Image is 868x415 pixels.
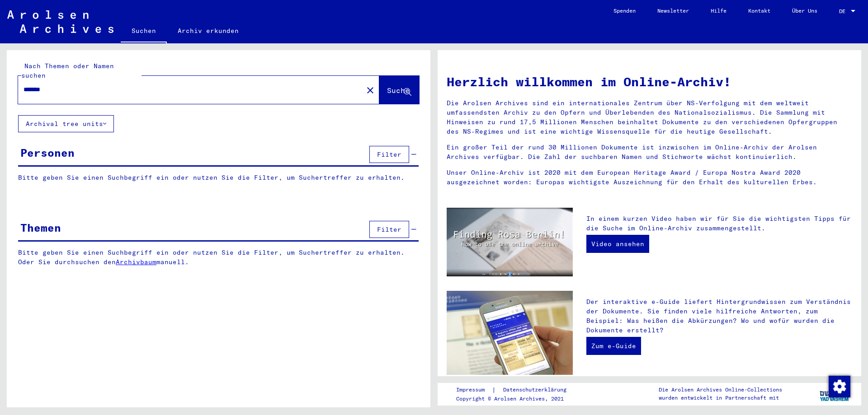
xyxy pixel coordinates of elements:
h1: Herzlich willkommen im Online-Archiv! [447,72,852,91]
img: yv_logo.png [818,382,852,405]
p: wurden entwickelt in Partnerschaft mit [659,394,782,402]
div: Themen [20,219,61,236]
p: Der interaktive e-Guide liefert Hintergrundwissen zum Verständnis der Dokumente. Sie finden viele... [586,297,852,335]
p: Copyright © Arolsen Archives, 2021 [456,395,577,403]
button: Filter [369,221,409,238]
button: Clear [361,81,379,99]
button: Archival tree units [18,115,114,132]
span: DE [839,8,849,14]
a: Zum e-Guide [586,337,641,355]
a: Archiv erkunden [167,20,250,42]
a: Impressum [456,385,492,395]
p: Die Arolsen Archives sind ein internationales Zentrum über NS-Verfolgung mit dem weltweit umfasse... [447,98,852,136]
p: Die Arolsen Archives Online-Collections [659,386,782,394]
a: Archivbaum [116,258,156,266]
a: Datenschutzerklärung [496,385,577,395]
a: Suchen [121,20,167,43]
a: Video ansehen [586,235,649,253]
mat-icon: close [365,85,376,96]
img: video.jpg [447,208,573,276]
span: Filter [377,150,401,159]
p: Bitte geben Sie einen Suchbegriff ein oder nutzen Sie die Filter, um Suchertreffer zu erhalten. [18,173,419,182]
mat-label: Nach Themen oder Namen suchen [21,62,114,79]
p: Unser Online-Archiv ist 2020 mit dem European Heritage Award / Europa Nostra Award 2020 ausgezeic... [447,168,852,187]
p: In einem kurzen Video haben wir für Sie die wichtigsten Tipps für die Suche im Online-Archiv zusa... [586,214,852,233]
div: Zustimmung ändern [828,375,850,397]
img: eguide.jpg [447,291,573,375]
span: Filter [377,225,401,233]
p: Ein großer Teil der rund 30 Millionen Dokumente ist inzwischen im Online-Archiv der Arolsen Archi... [447,143,852,162]
button: Suche [379,76,419,104]
div: Personen [20,145,75,161]
p: Bitte geben Sie einen Suchbegriff ein oder nutzen Sie die Filter, um Suchertreffer zu erhalten. O... [18,248,419,267]
img: Arolsen_neg.svg [7,10,113,33]
img: Zustimmung ändern [829,376,850,397]
button: Filter [369,146,409,163]
div: | [456,385,577,395]
span: Suche [387,86,410,95]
